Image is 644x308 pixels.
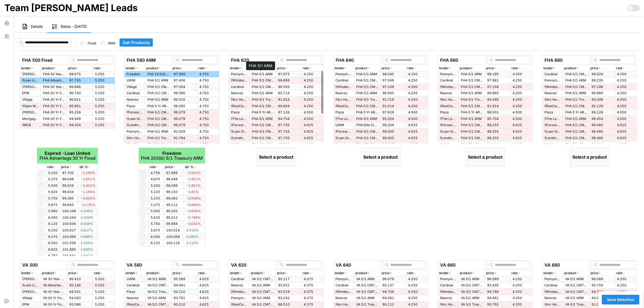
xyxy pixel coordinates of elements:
[589,271,615,276] button: price
[41,66,67,71] button: product
[408,78,418,82] span: 4.250
[544,110,561,115] p: Plaza
[124,271,145,276] button: lender
[485,271,510,276] button: price
[617,72,627,76] span: 4.250
[511,66,533,71] button: rate
[617,110,627,114] span: 4.500
[543,66,553,71] p: lender
[126,66,135,71] p: lender
[592,97,603,101] span: 93.346
[563,271,589,276] button: product
[304,104,313,108] span: 4.250
[542,66,563,71] button: lender
[589,66,615,71] button: price
[617,78,627,82] span: 4.250
[198,66,204,71] p: rate
[43,72,65,77] p: FHA 30 Year Fixed - Same Servicer
[185,165,193,170] p: d/r %
[336,97,352,102] p: !! Arc Home
[408,72,418,76] span: 4.250
[250,271,276,276] button: product
[252,97,273,102] p: FHA 5/1 Treasury ARM
[383,72,394,76] span: 98.045
[22,104,38,109] p: !! Open Mtg
[438,66,458,71] button: lender
[60,165,78,170] button: price
[382,271,389,276] p: price
[565,72,587,77] p: FHA 5/1 CMT ARM
[440,104,456,109] p: !! ResiCentral
[440,91,456,96] p: Newrez
[278,78,290,82] span: 96.898
[127,57,169,64] p: FHA 580 ARM
[174,97,185,101] span: 96.525
[231,72,247,77] p: Pennymac
[199,85,209,89] span: 4.750
[602,295,639,304] button: Save Selection
[408,85,418,89] span: 4.250
[302,66,323,71] button: rate
[383,97,394,101] span: 92.716
[336,110,352,115] p: Plaza
[356,85,378,89] p: FHA 5/1 CMT ARM
[304,91,313,95] span: 4.250
[199,72,209,76] span: 4.750
[303,66,309,71] p: rate
[252,85,273,89] p: FHA 5/1 CMT ARM
[22,85,38,89] p: [PERSON_NAME]
[460,66,472,71] p: product
[230,66,240,71] p: lender
[199,78,209,82] span: 4.750
[544,72,561,77] p: Cardinal
[356,72,378,77] p: FHA 5/1 ARM
[564,66,576,71] p: product
[278,91,290,95] span: 95.714
[95,97,104,101] span: 5.250
[564,271,576,276] p: product
[461,85,483,89] p: FHA 5/1 CMT ARM
[164,165,184,170] button: price
[440,72,456,77] p: Pennymac
[141,196,145,201] input: Select row
[252,110,273,115] p: FHA 5 Yr ARM
[592,91,603,95] span: 96.866
[592,110,603,114] span: 98.126
[199,110,209,114] span: 4.750
[127,91,143,96] p: Cardinal
[68,271,76,276] p: price
[356,110,378,115] p: FHA 5 Yr ARM
[440,57,483,64] p: FHA 660
[439,66,449,71] p: lender
[485,66,510,71] button: price
[69,110,81,114] span: 95.258
[120,38,153,47] button: Get Products
[126,271,135,276] p: lender
[565,85,587,89] p: FHA 5/1 CMT ARM
[565,78,587,83] p: FHA 5/1 ARM
[171,66,197,71] button: price
[198,271,204,276] p: rate
[304,72,313,76] span: 4.250
[127,97,143,102] p: Newrez
[127,104,143,109] p: Plaza
[229,66,249,71] button: lender
[544,104,561,109] p: !! ResiCentral
[69,78,81,82] span: 97.705
[197,271,219,276] button: rate
[199,97,209,101] span: 4.750
[20,66,41,71] button: lender
[336,78,352,83] p: Cardinal
[46,165,60,170] button: rate
[542,271,563,276] button: lender
[95,85,104,89] span: 5.250
[303,271,309,276] p: rate
[146,66,158,71] p: product
[406,271,428,276] button: rate
[197,66,219,71] button: rate
[39,171,44,175] input: Select row
[251,66,263,71] p: product
[408,91,418,95] span: 4.250
[47,165,53,170] p: rate
[335,66,344,71] p: lender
